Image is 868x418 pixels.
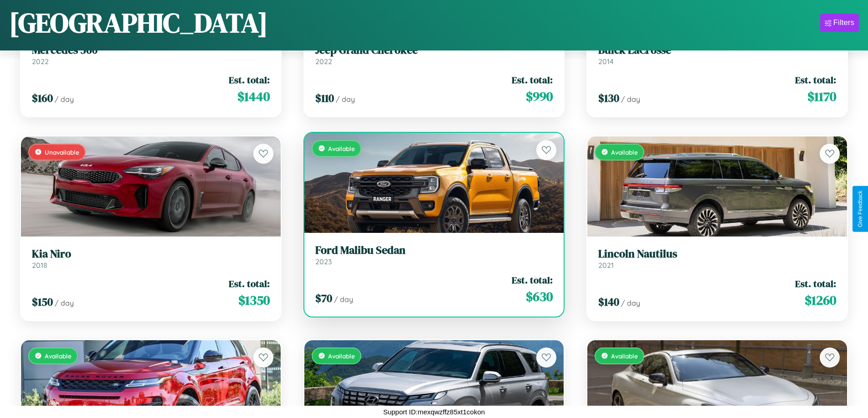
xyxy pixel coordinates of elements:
[32,294,53,309] span: $ 150
[598,91,619,106] span: $ 130
[795,277,836,290] span: Est. total:
[32,261,47,270] span: 2018
[32,247,270,261] h3: Kia Niro
[833,18,854,27] div: Filters
[328,145,355,152] span: Available
[598,44,836,57] h3: Buick LaCrosse
[807,87,836,106] span: $ 1170
[526,287,553,306] span: $ 630
[315,44,553,57] h3: Jeep Grand Cherokee
[526,87,553,106] span: $ 990
[315,244,553,257] h3: Ford Malibu Sedan
[598,247,836,261] h3: Lincoln Nautilus
[229,277,270,290] span: Est. total:
[820,14,859,32] button: Filters
[336,95,355,104] span: / day
[32,57,49,66] span: 2022
[237,87,270,106] span: $ 1440
[621,298,640,307] span: / day
[611,148,638,156] span: Available
[621,95,640,104] span: / day
[598,261,614,270] span: 2021
[32,91,53,106] span: $ 160
[315,291,332,306] span: $ 70
[512,73,553,86] span: Est. total:
[45,352,72,360] span: Available
[795,73,836,86] span: Est. total:
[315,44,553,66] a: Jeep Grand Cherokee2022
[32,247,270,270] a: Kia Niro2018
[334,295,353,304] span: / day
[598,294,619,309] span: $ 140
[32,44,270,57] h3: Mercedes 560
[315,57,332,66] span: 2022
[805,291,836,309] span: $ 1260
[9,4,268,41] h1: [GEOGRAPHIC_DATA]
[512,273,553,287] span: Est. total:
[229,73,270,86] span: Est. total:
[611,352,638,360] span: Available
[328,352,355,360] span: Available
[383,406,485,418] p: Support ID: mexqwzffz85xt1cokon
[598,44,836,66] a: Buick LaCrosse2014
[598,247,836,270] a: Lincoln Nautilus2021
[598,57,614,66] span: 2014
[55,298,74,307] span: / day
[857,191,863,227] div: Give Feedback
[32,44,270,66] a: Mercedes 5602022
[55,95,74,104] span: / day
[238,291,270,309] span: $ 1350
[315,257,332,266] span: 2023
[315,91,334,106] span: $ 110
[45,148,79,156] span: Unavailable
[315,244,553,266] a: Ford Malibu Sedan2023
